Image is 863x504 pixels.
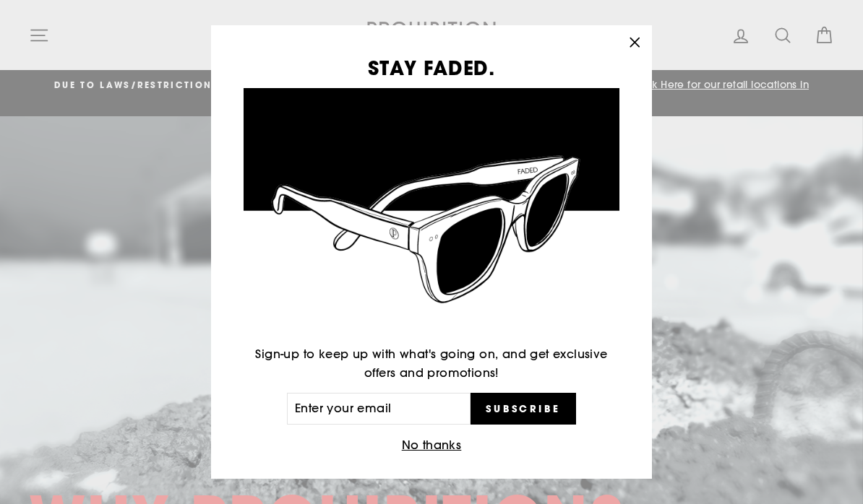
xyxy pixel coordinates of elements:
[244,58,619,77] h3: STAY FADED.
[486,402,561,415] span: Subscribe
[244,345,619,382] p: Sign-up to keep up with what's going on, and get exclusive offers and promotions!
[398,435,466,456] button: No thanks
[287,393,471,425] input: Enter your email
[471,393,576,425] button: Subscribe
